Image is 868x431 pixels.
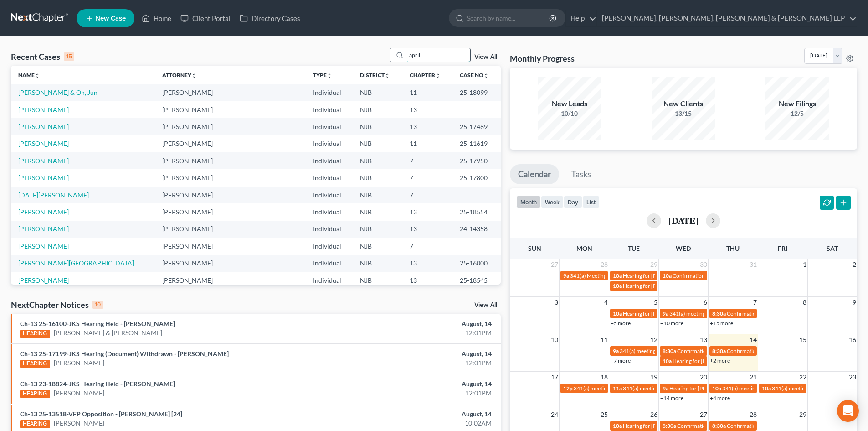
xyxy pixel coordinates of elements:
span: 341(a) meeting for [PERSON_NAME] & [PERSON_NAME] [669,310,806,317]
div: Open Intercom Messenger [837,400,859,422]
span: 15 [798,334,807,345]
a: +10 more [660,320,683,327]
td: NJB [353,187,402,203]
span: 9a [563,272,569,279]
a: +2 more [710,357,730,364]
div: August, 14 [340,379,492,389]
td: NJB [353,169,402,186]
span: Mon [576,244,592,252]
td: NJB [353,84,402,101]
a: +15 more [710,320,733,327]
a: [PERSON_NAME] [18,123,69,130]
span: 10a [613,272,622,279]
span: Thu [726,244,740,252]
a: [PERSON_NAME] [54,389,104,398]
span: Sun [528,244,541,252]
div: HEARING [20,390,50,398]
td: 25-18099 [452,84,501,101]
span: 16 [848,334,857,345]
div: August, 14 [340,349,492,358]
td: 24-14358 [452,221,501,238]
i: unfold_more [191,73,197,78]
div: New Clients [652,99,715,109]
span: 20 [699,372,708,383]
td: Individual [306,118,353,135]
i: unfold_more [483,73,489,78]
td: 25-11619 [452,135,501,152]
span: 26 [649,409,658,420]
td: NJB [353,238,402,254]
h2: [DATE] [668,216,699,225]
span: 9a [663,310,668,317]
span: 4 [603,297,609,308]
span: 8:30a [712,422,726,429]
a: [PERSON_NAME], [PERSON_NAME], [PERSON_NAME] & [PERSON_NAME] LLP [597,10,857,26]
td: [PERSON_NAME] [155,135,306,152]
td: 25-16000 [452,255,501,272]
span: 8:30a [663,348,676,354]
a: [PERSON_NAME] [18,225,69,233]
td: NJB [353,203,402,220]
td: 13 [402,272,452,289]
a: [PERSON_NAME] [18,174,69,182]
a: [PERSON_NAME] [18,140,69,147]
td: [PERSON_NAME] [155,118,306,135]
div: 12:01PM [340,328,492,338]
td: NJB [353,135,402,152]
td: [PERSON_NAME] [155,255,306,272]
span: 14 [749,334,758,345]
span: 11a [613,385,622,392]
div: New Filings [765,99,829,109]
td: [PERSON_NAME] [155,221,306,238]
a: Ch-13 25-13518-VFP Opposition - [PERSON_NAME] [24] [20,410,182,418]
button: week [541,196,564,208]
a: [PERSON_NAME] [18,276,69,284]
span: Hearing for [PERSON_NAME] [623,310,694,317]
span: 341(a) meeting for [PERSON_NAME] [574,385,662,392]
span: 9 [852,297,857,308]
td: [PERSON_NAME] [155,238,306,254]
a: [PERSON_NAME] [18,242,69,250]
span: 6 [703,297,708,308]
span: Tue [628,244,640,252]
a: Attorneyunfold_more [162,72,197,78]
div: Recent Cases [11,51,74,62]
span: 18 [600,372,609,383]
a: +7 more [611,357,631,364]
span: Fri [778,244,787,252]
span: 9a [663,385,668,392]
td: [PERSON_NAME] [155,203,306,220]
td: 13 [402,101,452,118]
span: 24 [550,409,559,420]
button: day [564,196,582,208]
button: month [516,196,541,208]
span: 30 [699,259,708,270]
span: 27 [699,409,708,420]
i: unfold_more [385,73,390,78]
div: August, 14 [340,319,492,328]
td: 11 [402,84,452,101]
td: 25-17950 [452,152,501,169]
span: 3 [554,297,559,308]
span: Hearing for [PERSON_NAME] [623,272,694,279]
i: unfold_more [435,73,441,78]
span: 5 [653,297,658,308]
td: 7 [402,169,452,186]
td: Individual [306,221,353,238]
td: Individual [306,187,353,203]
td: Individual [306,84,353,101]
a: [PERSON_NAME] & Oh, Jun [18,88,98,96]
td: NJB [353,152,402,169]
a: [PERSON_NAME] [18,208,69,216]
button: list [582,196,600,208]
td: [PERSON_NAME] [155,101,306,118]
span: 341(a) Meeting for [PERSON_NAME] [570,272,658,279]
span: 22 [798,372,807,383]
span: 13 [699,334,708,345]
a: Chapterunfold_more [410,72,441,78]
span: 10a [712,385,721,392]
span: Sat [827,244,838,252]
td: 7 [402,152,452,169]
span: 19 [649,372,658,383]
div: 12:01PM [340,389,492,398]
